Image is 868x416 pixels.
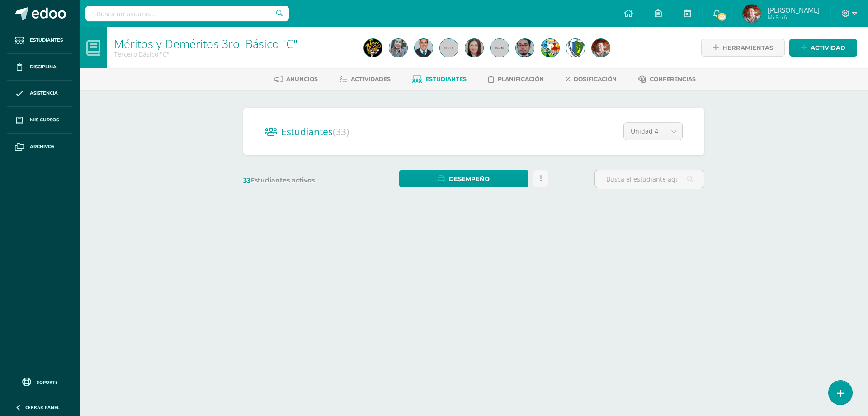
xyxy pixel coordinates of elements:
[7,81,72,107] a: Asistencia
[566,72,617,86] a: Dosificación
[30,143,54,150] span: Archivos
[364,39,382,57] img: e848a06d305063da6e408c2e705eb510.png
[11,375,69,387] a: Soporte
[449,171,490,187] span: Desempeño
[595,170,704,188] input: Busca el estudiante aquí...
[114,50,353,58] div: Tercero Básico 'C'
[274,72,318,86] a: Anuncios
[286,76,318,82] span: Anuncios
[243,176,353,185] label: Estudiantes activos
[85,6,289,21] input: Busca un usuario...
[412,72,467,86] a: Estudiantes
[631,123,658,140] span: Unidad 4
[541,39,559,57] img: 852c373e651f39172791dbf6cd0291a6.png
[650,76,696,82] span: Conferencias
[465,39,483,57] img: e03ec1ec303510e8e6f60bf4728ca3bf.png
[351,76,391,82] span: Actividades
[768,5,820,14] span: [PERSON_NAME]
[114,36,297,51] a: Méritos y Deméritos 3ro. Básico "C"
[7,54,72,81] a: Disciplina
[7,107,72,134] a: Mis cursos
[30,90,58,97] span: Asistencia
[415,39,433,57] img: a9976b1cad2e56b1ca6362e8fabb9e16.png
[37,379,58,385] span: Soporte
[7,134,72,160] a: Archivos
[638,72,696,86] a: Conferencias
[498,76,544,82] span: Planificación
[333,125,349,138] span: (33)
[488,72,544,86] a: Planificación
[574,76,617,82] span: Dosificación
[592,39,610,57] img: 2cd44cd3459743fb440d19a92307dec9.png
[7,27,72,54] a: Estudiantes
[722,39,773,56] span: Herramientas
[811,39,845,56] span: Actividad
[340,72,391,86] a: Actividades
[425,76,467,82] span: Estudiantes
[30,37,63,44] span: Estudiantes
[768,14,820,21] span: Mi Perfil
[440,39,458,57] img: 45x45
[30,63,57,71] span: Disciplina
[25,404,60,411] span: Cerrar panel
[30,116,59,124] span: Mis cursos
[243,177,250,185] span: 33
[701,39,785,57] a: Herramientas
[491,39,509,57] img: 45x45
[624,123,682,140] a: Unidad 4
[114,37,353,50] h1: Méritos y Deméritos 3ro. Básico "C"
[389,39,407,57] img: 93a01b851a22af7099796f9ee7ca9c46.png
[516,39,534,57] img: c79a8ee83a32926c67f9bb364e6b58c4.png
[743,5,761,23] img: 2cd44cd3459743fb440d19a92307dec9.png
[399,170,528,187] a: Desempeño
[789,39,857,57] a: Actividad
[281,125,349,138] span: Estudiantes
[717,12,727,22] span: 69
[566,39,585,57] img: 09cda7a8f8a612387b01df24d4d5f603.png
